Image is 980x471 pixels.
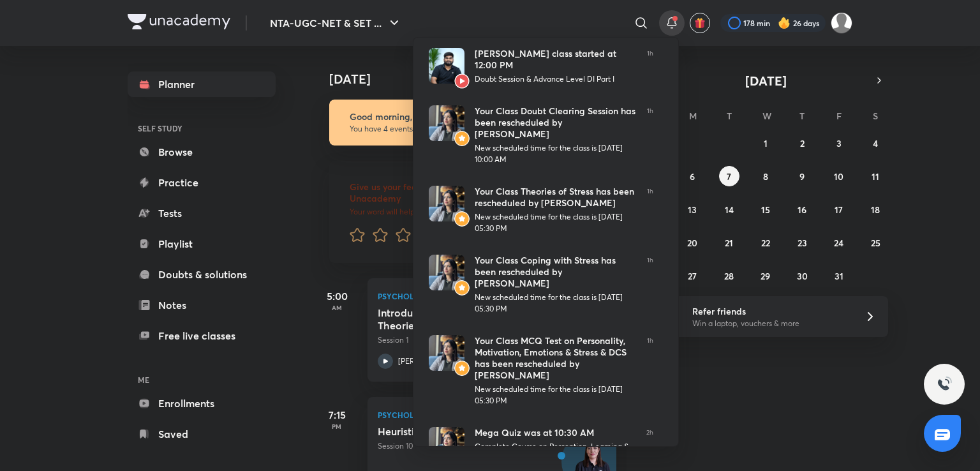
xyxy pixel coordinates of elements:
img: Avatar [454,211,470,227]
a: AvatarAvatarYour Class MCQ Test on Personality, Motivation, Emotions & Stress & DCS has been resc... [413,325,669,417]
span: 1h [647,48,653,85]
div: Complete Course on Perception, Learning & Memory - NET/SET/GATE & Clinical [475,441,636,464]
span: 1h [647,335,653,407]
img: Avatar [429,48,464,84]
img: Avatar [454,280,470,295]
div: Your Class Theories of Stress has been rescheduled by [PERSON_NAME] [475,186,637,209]
a: AvatarAvatarYour Class Coping with Stress has been rescheduled by [PERSON_NAME]New scheduled time... [413,244,669,325]
div: [PERSON_NAME] class started at 12:00 PM [475,48,637,71]
div: Your Class MCQ Test on Personality, Motivation, Emotions & Stress & DCS has been rescheduled by [... [475,335,637,381]
div: Your Class Doubt Clearing Session has been rescheduled by [PERSON_NAME] [475,105,637,140]
div: New scheduled time for the class is [DATE] 05:30 PM [475,211,637,234]
img: Avatar [429,427,464,463]
a: AvatarAvatar[PERSON_NAME] class started at 12:00 PMDoubt Session & Advance Level DI Part I1h [413,38,669,95]
span: 1h [647,105,653,165]
img: Avatar [429,255,464,290]
div: New scheduled time for the class is [DATE] 05:30 PM [475,384,637,407]
div: New scheduled time for the class is [DATE] 05:30 PM [475,292,637,315]
div: Your Class Coping with Stress has been rescheduled by [PERSON_NAME] [475,255,637,289]
img: Avatar [454,73,470,89]
img: Avatar [454,131,470,146]
div: Doubt Session & Advance Level DI Part I [475,73,637,85]
span: 2h [646,427,653,464]
img: Avatar [429,335,464,371]
span: 1h [647,186,653,234]
div: New scheduled time for the class is [DATE] 10:00 AM [475,142,637,165]
img: Avatar [454,361,470,376]
img: Avatar [429,105,464,141]
a: AvatarAvatarYour Class Theories of Stress has been rescheduled by [PERSON_NAME]New scheduled time... [413,176,669,244]
span: 1h [647,255,653,315]
div: Mega Quiz was at 10:30 AM [475,427,636,438]
img: Avatar [429,186,464,221]
a: AvatarAvatarYour Class Doubt Clearing Session has been rescheduled by [PERSON_NAME]New scheduled ... [413,95,669,176]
